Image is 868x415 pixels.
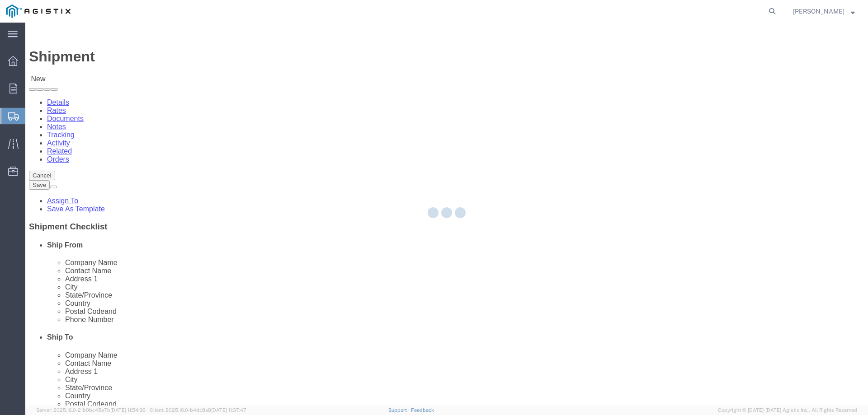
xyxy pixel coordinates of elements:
a: Support [388,407,411,413]
img: logo [6,5,71,18]
a: Feedback [411,407,434,413]
span: Amy Simonds [793,6,844,16]
span: Client: 2025.16.0-b4dc8a9 [150,407,246,413]
span: Server: 2025.16.0-21b0bc45e7b [36,407,146,413]
span: [DATE] 11:37:47 [211,407,246,413]
span: Copyright © [DATE]-[DATE] Agistix Inc., All Rights Reserved [718,406,857,414]
button: [PERSON_NAME] [793,6,855,17]
span: [DATE] 11:54:36 [110,407,146,413]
